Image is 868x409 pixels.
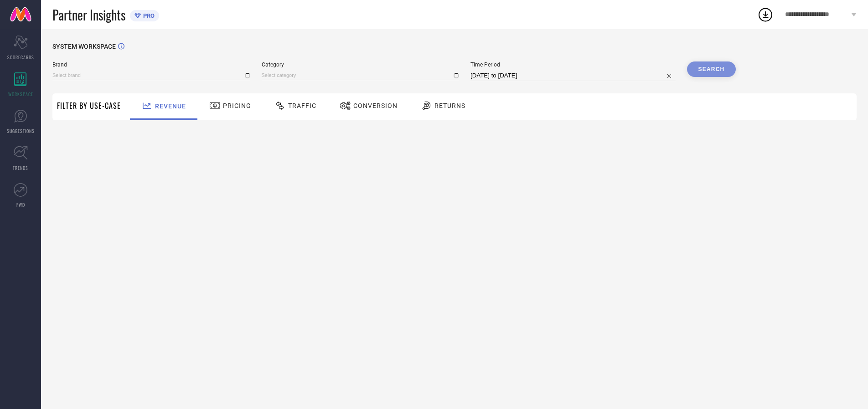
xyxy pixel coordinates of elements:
span: Returns [434,102,465,109]
input: Select category [262,71,460,80]
span: WORKSPACE [8,91,33,97]
span: SYSTEM WORKSPACE [52,43,116,50]
span: Time Period [470,61,676,68]
span: Category [262,61,460,68]
input: Select time period [470,70,676,81]
span: Filter By Use-Case [57,100,121,111]
span: PRO [141,12,155,19]
input: Select brand [52,71,250,80]
div: Open download list [757,6,774,23]
span: Partner Insights [52,5,125,24]
span: SCORECARDS [7,54,34,61]
span: Revenue [155,102,186,110]
span: FWD [16,201,25,208]
span: Traffic [288,102,316,109]
span: Brand [52,61,250,68]
span: TRENDS [13,164,28,171]
span: Conversion [353,102,398,109]
span: SUGGESTIONS [7,128,35,134]
span: Pricing [223,102,251,109]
